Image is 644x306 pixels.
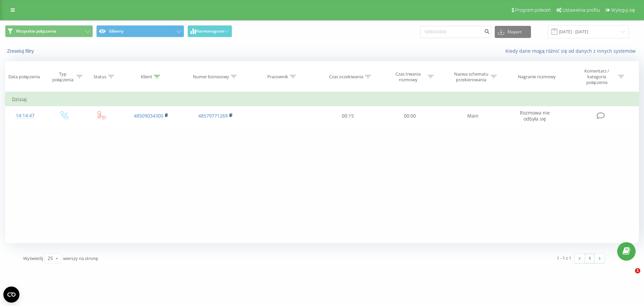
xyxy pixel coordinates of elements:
[515,7,551,13] span: Program poleceń
[520,110,550,122] span: Rozmowa nie odbyła się
[267,74,288,80] div: Pracownik
[420,26,491,38] input: Wyszukiwanie według numeru
[557,255,571,261] div: 1 - 1 z 1
[562,7,600,13] span: Ustawienia profilu
[585,254,595,263] a: 1
[317,106,379,126] td: 00:15
[611,7,635,13] span: Wyloguj się
[635,268,640,273] span: 1
[48,255,53,262] div: 25
[23,255,43,261] span: Wyświetlij
[577,68,616,85] div: Komentarz / kategoria połączenia
[379,106,440,126] td: 00:00
[518,74,556,80] div: Nagranie rozmowy
[8,74,40,80] div: Data połączenia
[505,48,639,54] a: Kiedy dane mogą różnić się od danych z innych systemów
[16,29,56,34] span: Wszystkie połączenia
[5,48,37,54] button: Zresetuj filtry
[63,255,98,261] span: wierszy na stronę
[51,71,75,83] div: Typ połączenia
[12,109,38,122] div: 14:14:47
[193,74,229,80] div: Numer biznesowy
[141,74,152,80] div: Klient
[96,25,184,37] button: Główny
[5,93,639,106] td: Dzisiaj
[94,74,106,80] div: Status
[329,74,363,80] div: Czas oczekiwania
[621,268,637,284] iframe: Intercom live chat
[187,25,232,37] button: Harmonogram
[134,113,163,119] a: 48509034300
[495,26,531,38] button: Eksport
[441,106,505,126] td: Main
[196,29,224,34] span: Harmonogram
[198,113,228,119] a: 48579771269
[3,287,19,303] button: Open CMP widget
[5,25,93,37] button: Wszystkie połączenia
[453,71,489,83] div: Nazwa schematu przekierowania
[390,71,426,83] div: Czas trwania rozmowy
